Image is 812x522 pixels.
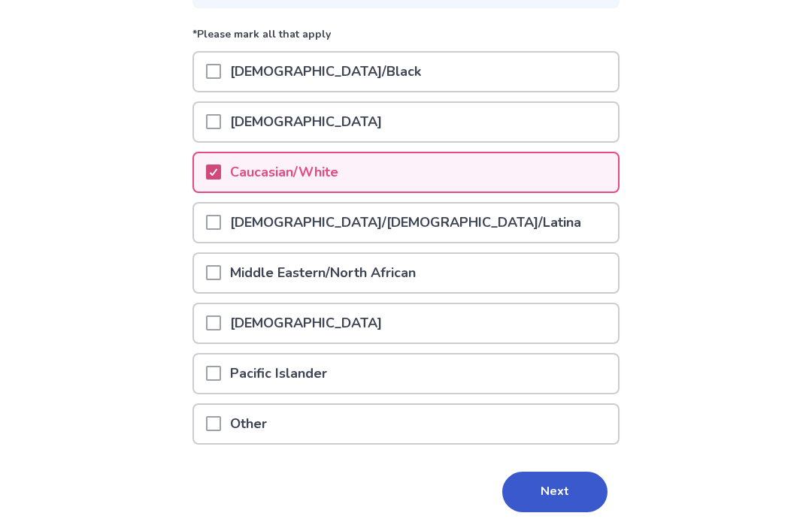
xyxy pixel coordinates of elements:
p: Middle Eastern/North African [221,255,425,293]
p: [DEMOGRAPHIC_DATA] [221,305,391,343]
p: [DEMOGRAPHIC_DATA]/Black [221,53,430,92]
p: Caucasian/White [221,154,347,192]
p: [DEMOGRAPHIC_DATA] [221,104,391,142]
p: Pacific Islander [221,355,336,394]
p: [DEMOGRAPHIC_DATA]/[DEMOGRAPHIC_DATA]/Latina [221,204,590,243]
p: *Please mark all that apply [192,27,620,52]
p: Other [221,406,276,444]
button: Next [502,472,607,513]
